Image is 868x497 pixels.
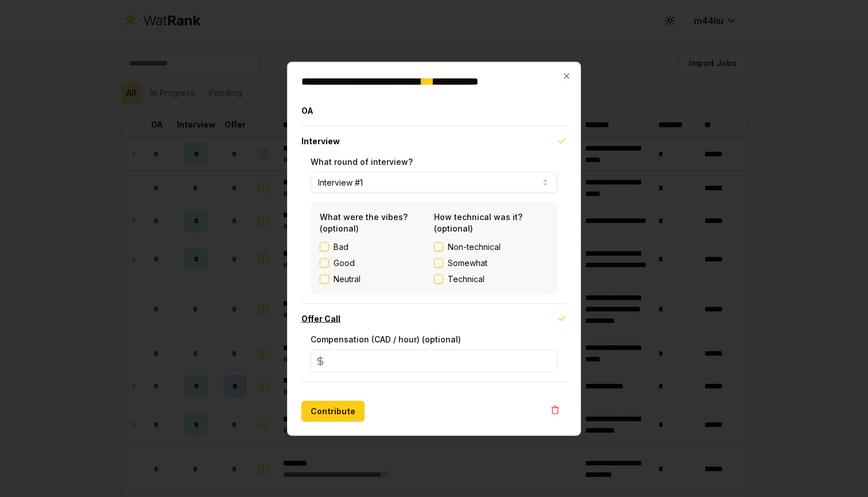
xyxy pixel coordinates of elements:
[434,258,443,267] button: Somewhat
[448,273,485,284] span: Technical
[311,334,461,344] label: Compensation (CAD / hour) (optional)
[311,156,413,166] label: What round of interview?
[320,211,408,233] label: What were the vibes? (optional)
[301,95,567,125] button: OA
[334,273,361,284] label: Neutral
[434,211,522,233] label: How technical was it? (optional)
[448,257,487,268] span: Somewhat
[301,126,567,156] button: Interview
[434,242,443,251] button: Non-technical
[448,241,501,252] span: Non-technical
[334,241,348,252] label: Bad
[301,303,567,333] button: Offer Call
[334,257,355,268] label: Good
[301,156,567,303] div: Interview
[301,333,567,382] div: Offer Call
[434,274,443,283] button: Technical
[301,400,365,421] button: Contribute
